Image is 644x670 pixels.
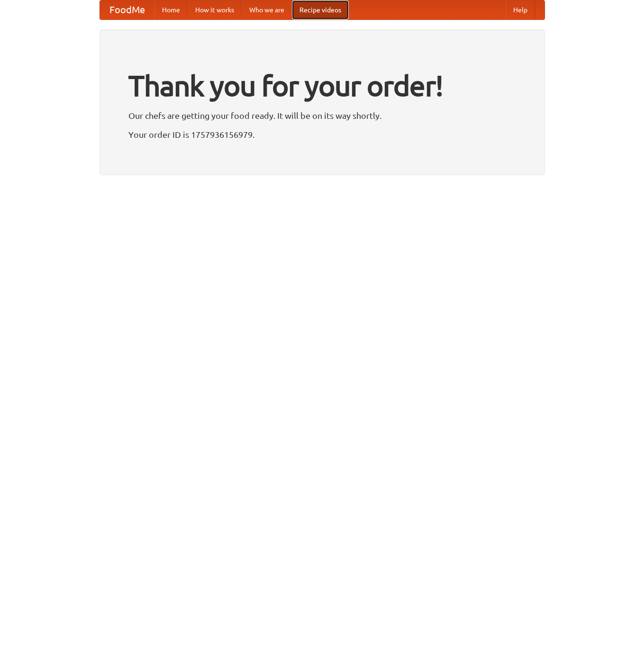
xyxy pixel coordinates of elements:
[128,108,516,123] p: Our chefs are getting your food ready. It will be on its way shortly.
[188,0,242,19] a: How it works
[128,63,516,108] h1: Thank you for your order!
[100,0,154,19] a: FoodMe
[506,0,535,19] a: Help
[292,0,349,19] a: Recipe videos
[154,0,188,19] a: Home
[242,0,292,19] a: Who we are
[128,127,516,142] p: Your order ID is 1757936156979.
